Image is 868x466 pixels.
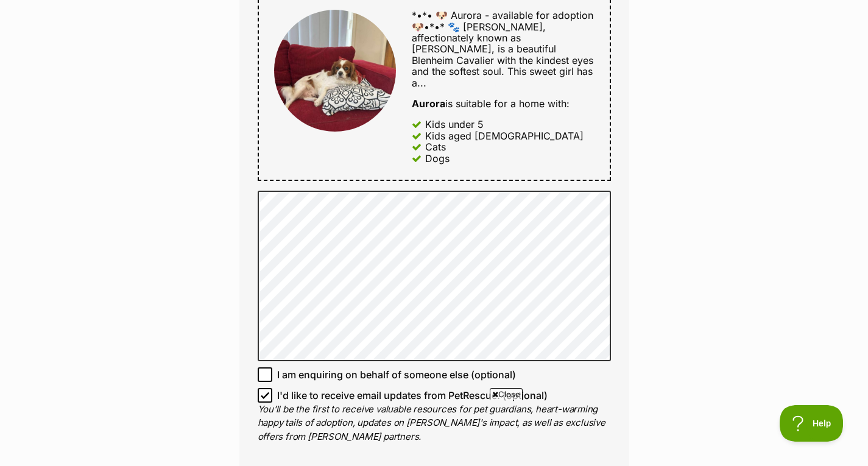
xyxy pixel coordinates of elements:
div: Cats [425,141,446,152]
strong: Aurora [412,97,445,110]
div: Kids under 5 [425,119,484,130]
span: 🐾 [PERSON_NAME], affectionately known as [PERSON_NAME], is a beautiful Blenheim Cavalier with the... [412,21,593,89]
iframe: Help Scout Beacon - Open [780,405,844,442]
span: Close [490,388,523,400]
img: Aurora [274,10,396,132]
span: *•*• 🐶 Aurora - available for adoption 🐶•*•* [412,9,593,32]
span: I'd like to receive email updates from PetRescue. (optional) [277,388,548,403]
iframe: Advertisement [213,405,656,460]
div: is suitable for a home with: [412,98,594,109]
div: Dogs [425,153,450,164]
span: I am enquiring on behalf of someone else (optional) [277,367,516,382]
div: Kids aged [DEMOGRAPHIC_DATA] [425,130,584,141]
